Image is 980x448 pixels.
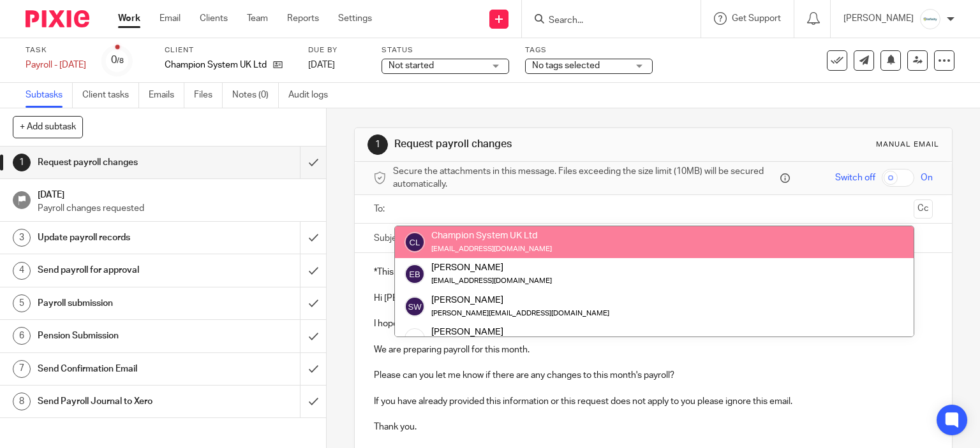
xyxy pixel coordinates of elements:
[13,327,31,345] div: 6
[393,165,778,191] span: Secure the attachments in this message. Files exceeding the size limit (10MB) will be secured aut...
[308,45,366,55] label: Due by
[26,59,86,71] div: Payroll - [DATE]
[82,83,139,108] a: Client tasks
[13,393,31,410] div: 8
[111,53,124,68] div: 0
[405,328,425,349] img: Infinity%20Logo%20with%20Whitespace%20.png
[38,261,204,280] h1: Send payroll for approval
[431,245,552,252] small: [EMAIL_ADDRESS][DOMAIN_NAME]
[394,138,680,151] h1: Request payroll changes
[374,266,933,278] p: *This is an automated email*
[374,343,933,356] p: We are preparing payroll for this month.
[26,45,86,55] label: Task
[160,12,181,25] a: Email
[165,45,292,55] label: Client
[405,232,425,252] img: svg%3E
[287,12,319,25] a: Reports
[13,360,31,378] div: 7
[13,154,31,171] div: 1
[921,171,933,184] span: On
[374,317,933,330] p: I hope you are well,
[374,369,933,382] p: Please can you let me know if there are any changes to this month's payroll?
[38,294,204,313] h1: Payroll submission
[38,228,204,247] h1: Update payroll records
[914,199,933,219] button: Cc
[194,83,223,108] a: Files
[165,59,267,71] p: Champion System UK Ltd
[149,83,184,108] a: Emails
[200,12,228,25] a: Clients
[13,262,31,280] div: 4
[26,83,73,108] a: Subtasks
[338,12,372,25] a: Settings
[920,9,940,29] img: Infinity%20Logo%20with%20Whitespace%20.png
[232,83,279,108] a: Notes (0)
[405,264,425,284] img: svg%3E
[525,45,653,55] label: Tags
[308,61,335,69] span: [DATE]
[876,140,939,150] div: Manual email
[374,292,933,305] p: Hi [PERSON_NAME],
[374,232,407,245] label: Subject:
[38,392,204,411] h1: Send Payroll Journal to Xero
[431,310,609,317] small: [PERSON_NAME][EMAIL_ADDRESS][DOMAIN_NAME]
[38,359,204,379] h1: Send Confirmation Email
[247,12,268,25] a: Team
[38,185,313,201] h1: [DATE]
[367,134,388,155] div: 1
[431,326,609,338] div: [PERSON_NAME]
[389,61,434,70] span: Not started
[118,12,140,25] a: Work
[835,171,875,184] span: Switch off
[38,326,204,345] h1: Pension Submission
[374,395,933,408] p: If you have already provided this information or this request does not apply to you please ignore...
[431,277,552,284] small: [EMAIL_ADDRESS][DOMAIN_NAME]
[374,421,933,433] p: Thank you.
[13,229,31,247] div: 3
[13,294,31,312] div: 5
[431,293,609,306] div: [PERSON_NAME]
[38,202,313,215] p: Payroll changes requested
[26,10,89,27] img: Pixie
[732,14,781,23] span: Get Support
[431,229,552,242] div: Champion System UK Ltd
[117,57,124,64] small: /8
[405,296,425,317] img: svg%3E
[38,153,204,172] h1: Request payroll changes
[532,61,600,70] span: No tags selected
[382,45,509,55] label: Status
[374,203,388,215] label: To:
[13,116,83,138] button: + Add subtask
[843,12,914,25] p: [PERSON_NAME]
[431,261,552,274] div: [PERSON_NAME]
[288,83,338,108] a: Audit logs
[547,15,662,27] input: Search
[26,59,86,71] div: Payroll - August 2025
